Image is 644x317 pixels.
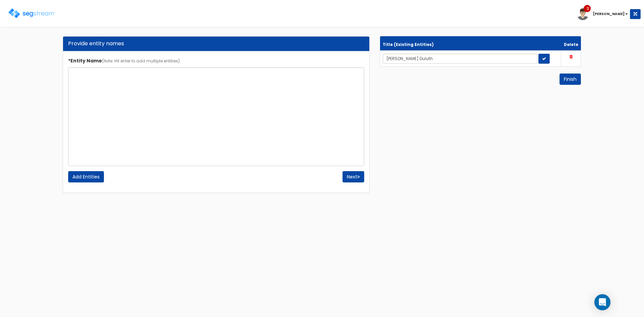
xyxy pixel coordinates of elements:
[593,11,625,16] b: [PERSON_NAME]
[577,8,589,20] img: avatar.png
[559,73,581,85] button: Finish
[102,58,180,64] small: (Note: Hit enter to add multiple entities)
[564,42,578,47] small: Delete
[68,171,104,182] input: Add Entities
[8,8,55,18] img: logo.png
[586,6,589,12] span: 3
[594,294,610,310] div: Open Intercom Messenger
[342,171,364,182] button: Next
[383,42,434,47] small: Title (Existing Entities)
[68,55,180,64] label: *Entity Name
[68,40,364,48] div: Provide entity names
